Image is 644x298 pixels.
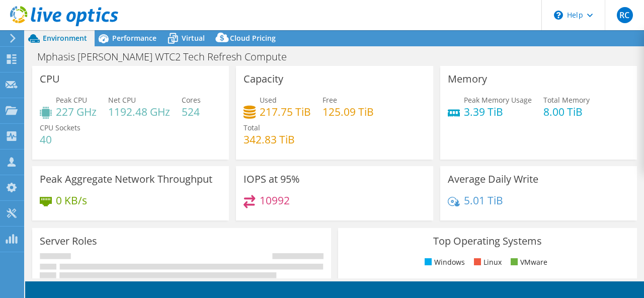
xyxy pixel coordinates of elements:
[40,236,97,247] h3: Server Roles
[543,106,590,117] h4: 8.00 TiB
[260,95,277,105] span: Used
[244,174,300,185] h3: IOPS at 95%
[43,33,87,43] span: Environment
[508,257,547,268] li: VMware
[244,73,283,85] h3: Capacity
[464,95,532,105] span: Peak Memory Usage
[33,51,302,62] h1: Mphasis [PERSON_NAME] WTC2 Tech Refresh Compute
[244,134,295,145] h4: 342.83 TiB
[464,106,532,117] h4: 3.39 TiB
[617,7,633,23] span: RC
[56,195,87,206] h4: 0 KB/s
[448,174,538,185] h3: Average Daily Write
[422,257,465,268] li: Windows
[108,106,170,117] h4: 1192.48 GHz
[40,134,80,145] h4: 40
[182,106,201,117] h4: 524
[56,106,97,117] h4: 227 GHz
[40,174,212,185] h3: Peak Aggregate Network Throughput
[230,33,276,43] span: Cloud Pricing
[56,95,87,105] span: Peak CPU
[40,123,80,132] span: CPU Sockets
[323,95,337,105] span: Free
[260,106,311,117] h4: 217.75 TiB
[346,236,629,247] h3: Top Operating Systems
[323,106,374,117] h4: 125.09 TiB
[112,33,156,43] span: Performance
[448,73,487,85] h3: Memory
[244,123,260,132] span: Total
[40,73,60,85] h3: CPU
[182,95,201,105] span: Cores
[554,11,563,20] svg: \n
[543,95,590,105] span: Total Memory
[108,95,136,105] span: Net CPU
[260,195,290,206] h4: 10992
[464,195,503,206] h4: 5.01 TiB
[471,257,502,268] li: Linux
[182,33,205,43] span: Virtual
